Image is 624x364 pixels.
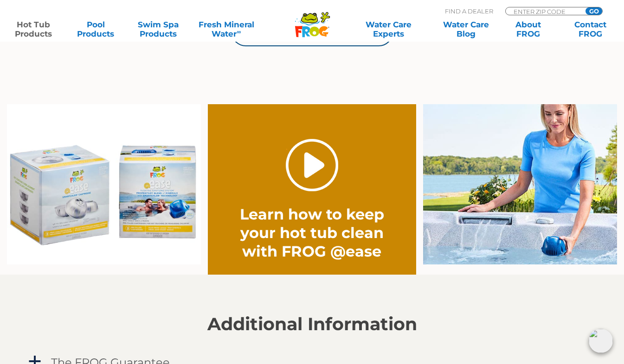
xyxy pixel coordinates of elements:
[349,20,428,38] a: Water CareExperts
[504,20,552,38] a: AboutFROG
[423,104,617,264] img: fpo-flippin-frog-2
[589,329,613,353] img: openIcon
[27,314,598,334] h2: Additional Information
[513,7,575,15] input: Zip Code Form
[9,20,58,38] a: Hot TubProducts
[229,205,395,261] h2: Learn how to keep your hot tub clean with FROG @ease
[445,7,493,15] p: Find A Dealer
[566,20,615,38] a: ContactFROG
[442,20,490,38] a: Water CareBlog
[286,139,338,191] a: Play Video
[7,104,201,264] img: Ease Packaging
[237,28,241,35] sup: ∞
[134,20,182,38] a: Swim SpaProducts
[71,20,120,38] a: PoolProducts
[585,7,602,15] input: GO
[196,20,257,38] a: Fresh MineralWater∞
